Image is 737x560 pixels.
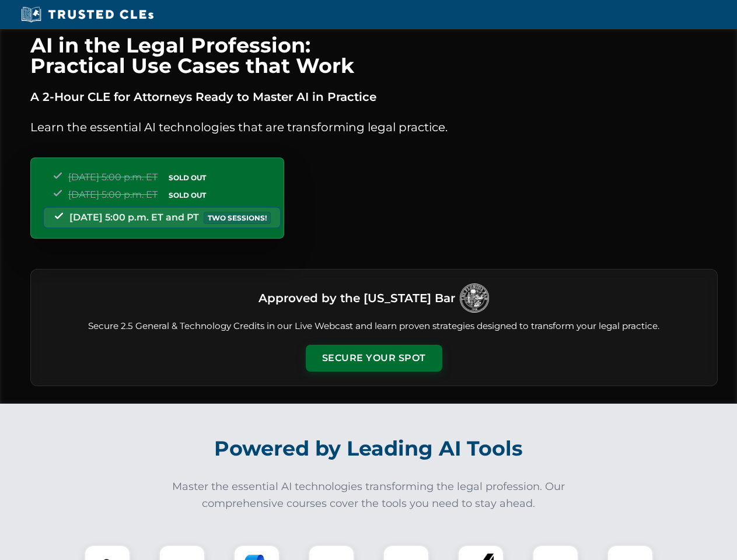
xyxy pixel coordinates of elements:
h1: AI in the Legal Profession: Practical Use Cases that Work [30,35,718,76]
img: Trusted CLEs [18,6,157,23]
h2: Powered by Leading AI Tools [46,428,692,469]
h3: Approved by the [US_STATE] Bar [259,288,455,309]
img: Logo [460,283,489,313]
p: A 2-Hour CLE for Attorneys Ready to Master AI in Practice [30,87,718,106]
span: SOLD OUT [165,189,210,201]
span: [DATE] 5:00 p.m. ET [68,171,158,183]
p: Learn the essential AI technologies that are transforming legal practice. [30,118,718,136]
span: SOLD OUT [165,171,210,184]
p: Secure 2.5 General & Technology Credits in our Live Webcast and learn proven strategies designed ... [45,320,703,333]
p: Master the essential AI technologies transforming the legal profession. Our comprehensive courses... [165,478,573,512]
button: Secure Your Spot [306,345,442,372]
span: [DATE] 5:00 p.m. ET [68,189,158,200]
